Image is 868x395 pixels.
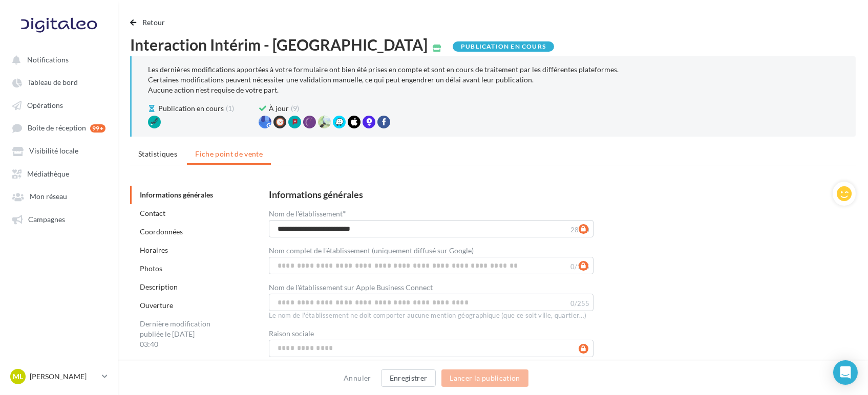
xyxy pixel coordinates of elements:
[340,372,375,384] button: Annuler
[6,50,108,69] button: Notifications
[30,371,98,382] p: [PERSON_NAME]
[90,124,105,133] div: 99+
[130,16,170,29] button: Retour
[570,300,589,307] label: 0/255
[6,96,112,114] a: Opérations
[6,141,112,160] a: Visibilité locale
[8,367,110,386] a: ML [PERSON_NAME]
[6,164,112,183] a: Médiathèque
[570,264,589,270] label: 0/125
[441,369,528,387] button: Lancer la publication
[130,37,428,52] span: Interaction Intérim - [GEOGRAPHIC_DATA]
[140,246,168,254] a: Horaires
[140,190,213,199] a: Informations générales
[140,209,165,217] a: Contact
[269,330,314,337] label: Raison sociale
[291,103,299,114] span: (9)
[453,41,554,52] div: Publication en cours
[140,282,178,291] a: Description
[140,301,173,310] a: Ouverture
[6,187,112,205] a: Mon réseau
[6,210,112,228] a: Campagnes
[269,311,594,320] div: Le nom de l'établissement ne doit comporter aucune mention géographique (que ce soit ville, quart...
[138,149,177,158] span: Statistiques
[140,264,162,273] a: Photos
[30,192,67,201] span: Mon réseau
[142,18,165,27] span: Retour
[130,315,222,354] div: Dernière modification publiée le [DATE] 03:40
[381,369,436,387] button: Enregistrer
[28,124,86,133] span: Boîte de réception
[28,215,65,224] span: Campagnes
[140,227,183,236] a: Coordonnées
[158,103,224,114] span: Publication en cours
[226,103,234,114] span: (1)
[29,147,78,156] span: Visibilité locale
[28,78,78,87] span: Tableau de bord
[269,247,474,254] label: Nom complet de l'établissement (uniquement diffusé sur Google)
[6,73,112,91] a: Tableau de bord
[269,209,346,217] label: Nom de l'établissement
[148,64,839,95] div: Les dernières modifications apportées à votre formulaire ont bien été prises en compte et sont en...
[6,118,112,137] a: Boîte de réception 99+
[13,371,23,382] span: ML
[27,169,69,178] span: Médiathèque
[269,190,363,199] div: Informations générales
[27,55,69,64] span: Notifications
[269,284,433,291] label: Nom de l'établissement sur Apple Business Connect
[27,101,63,109] span: Opérations
[833,360,858,385] div: Open Intercom Messenger
[570,227,589,233] label: 28/50
[269,103,289,114] span: À jour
